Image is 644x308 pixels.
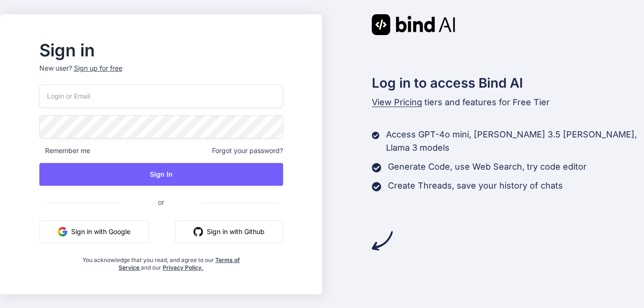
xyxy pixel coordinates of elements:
[372,97,422,107] span: View Pricing
[163,264,203,271] a: Privacy Policy.
[372,73,644,93] h2: Log in to access Bind AI
[39,63,283,84] p: New user?
[388,179,563,192] p: Create Threads, save your history of chats
[80,251,242,272] div: You acknowledge that you read, and agree to our and our
[39,84,283,108] input: Login or Email
[372,96,644,109] p: tiers and features for Free Tier
[372,230,393,251] img: arrow
[120,190,202,214] span: or
[388,160,587,173] p: Generate Code, use Web Search, try code editor
[74,63,122,73] div: Sign up for free
[58,227,67,236] img: google
[39,163,283,186] button: Sign In
[193,227,203,236] img: github
[175,220,283,243] button: Sign in with Github
[386,128,644,154] p: Access GPT-4o mini, [PERSON_NAME] 3.5 [PERSON_NAME], Llama 3 models
[39,146,90,155] span: Remember me
[119,256,240,271] a: Terms of Service
[372,14,455,35] img: Bind AI logo
[39,220,149,243] button: Sign in with Google
[39,43,283,58] h2: Sign in
[212,146,283,155] span: Forgot your password?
